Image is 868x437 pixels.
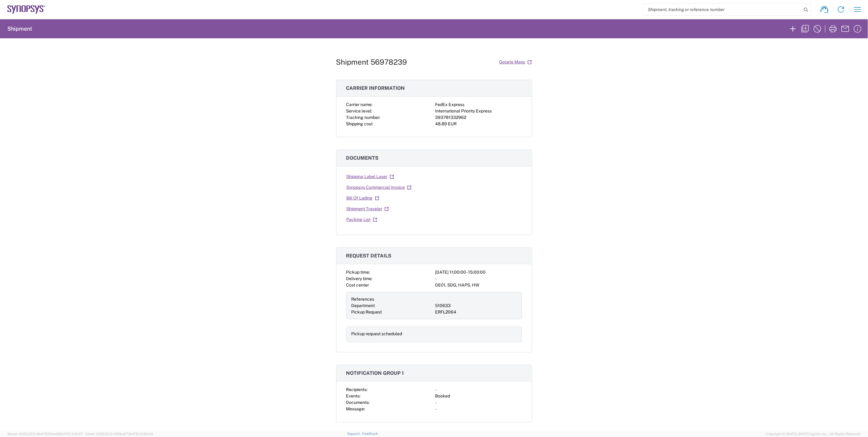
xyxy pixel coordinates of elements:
div: International Priority Express [435,108,522,114]
span: Events: [346,393,361,398]
h2: Shipment [7,25,32,32]
a: Feedback [363,432,378,435]
a: Synopsys Commercial Invoice [346,182,412,193]
span: Request details [346,253,392,259]
span: Notification group 1 [346,370,404,376]
a: Shipping Label Laser [346,171,394,182]
span: [DATE] 11:13:37 [60,432,83,436]
div: 48.89 EUR [435,121,522,127]
a: Shipment Traveler [346,203,389,214]
span: Carrier information [346,85,405,91]
span: Carrier name: [346,102,373,107]
span: References [351,297,374,302]
div: DE01, SDG, HAPS, HW [435,282,522,288]
div: ERFL2064 [435,309,517,315]
div: - [435,399,522,406]
span: Tracking number: [346,115,381,120]
span: Pickup request scheduled [351,331,402,336]
a: Bill Of Lading [346,193,380,203]
a: Support [347,432,363,435]
div: Pickup Request [351,309,433,315]
a: Google Maps [499,57,532,67]
span: Pickup time: [346,270,370,275]
div: - [435,275,522,282]
div: [DATE] 11:00:00 - 15:00:00 [435,269,522,275]
span: Cost center [346,283,369,287]
span: Documents: [346,400,370,405]
div: Department [351,302,433,309]
div: - [435,386,522,393]
span: Shipping cost [346,121,373,126]
div: FedEx Express [435,101,522,108]
div: - [435,406,522,412]
span: Service level: [346,108,372,113]
div: 510633 [435,302,517,309]
span: Recipients: [346,387,368,392]
span: [DATE] 10:52:44 [128,432,153,436]
a: Packing List [346,214,378,225]
span: Client: 2025.20.0-035ba07 [85,432,153,436]
span: Copyright © [DATE]-[DATE] Agistix Inc., All Rights Reserved [766,431,861,437]
span: Documents [346,155,379,161]
span: Server: 2025.20.0-db47332bad5 [7,432,83,436]
h1: Shipment 56978239 [336,58,407,66]
div: 393781332962 [435,114,522,121]
input: Shipment, tracking or reference number [643,4,802,15]
span: Message: [346,406,365,411]
span: Booked [435,393,450,398]
span: Delivery time: [346,276,373,281]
